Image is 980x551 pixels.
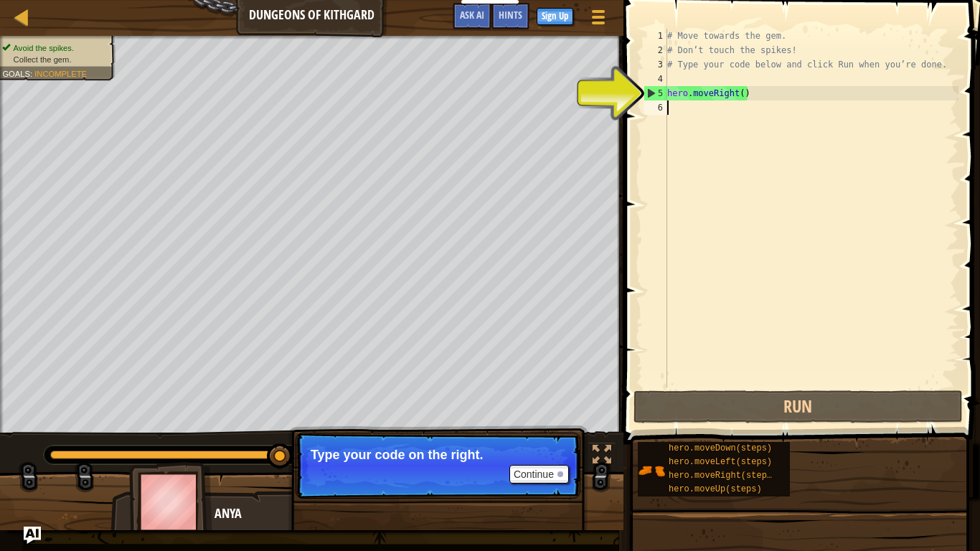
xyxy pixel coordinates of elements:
span: hero.moveUp(steps) [669,484,762,494]
span: : [30,69,34,78]
button: Sign Up [537,8,573,25]
button: Ask AI [24,527,41,544]
button: Continue [509,465,569,484]
span: Goals [2,69,30,78]
img: portrait.png [638,457,665,484]
li: Collect the gem. [2,54,107,65]
button: Run [633,390,963,423]
button: Ask AI [453,3,491,29]
img: thang_avatar_frame.png [129,462,212,542]
div: 3 [644,57,667,72]
span: Hints [499,8,522,22]
span: hero.moveDown(steps) [669,443,772,453]
span: Avoid the spikes. [14,43,74,52]
button: Show game menu [580,3,616,37]
span: Ask AI [460,8,484,22]
div: 2 [644,43,667,57]
span: hero.moveLeft(steps) [669,457,772,467]
div: 4 [644,72,667,86]
div: 1 [644,29,667,43]
div: 6 [644,100,667,115]
div: Anya [215,504,498,523]
button: Toggle fullscreen [588,442,616,471]
li: Avoid the spikes. [2,42,107,54]
span: Incomplete [34,69,87,78]
span: Collect the gem. [14,55,72,64]
p: Type your code on the right. [311,448,565,462]
div: 5 [644,86,667,100]
span: hero.moveRight(steps) [669,471,777,481]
